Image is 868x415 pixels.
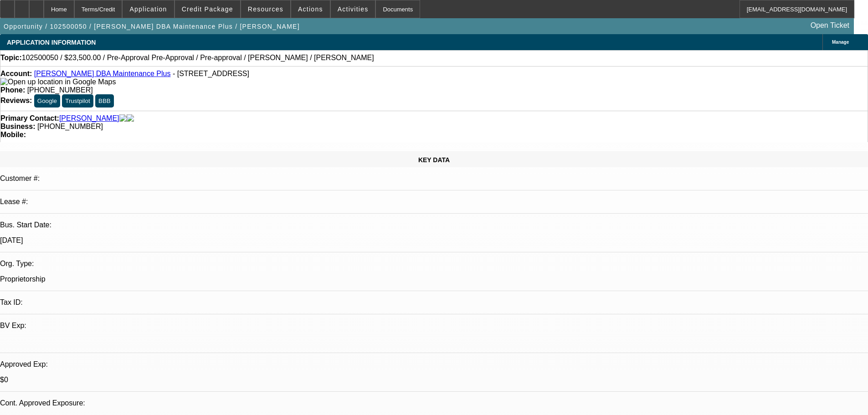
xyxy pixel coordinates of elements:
[119,114,127,123] img: facebook-icon.png
[0,86,25,94] strong: Phone:
[0,131,26,138] strong: Mobile:
[59,114,119,123] a: [PERSON_NAME]
[95,94,114,108] button: BBB
[22,54,374,62] span: 102500050 / $23,500.00 / Pre-Approval Pre-Approval / Pre-approval / [PERSON_NAME] / [PERSON_NAME]
[127,114,134,123] img: linkedin-icon.png
[173,70,249,77] span: - [STREET_ADDRESS]
[248,5,283,13] span: Resources
[0,97,32,104] strong: Reviews:
[129,5,167,13] span: Application
[241,0,290,18] button: Resources
[175,0,240,18] button: Credit Package
[27,86,93,94] span: [PHONE_NUMBER]
[7,39,96,46] span: APPLICATION INFORMATION
[331,0,375,18] button: Activities
[0,78,116,86] img: Open up location in Google Maps
[807,18,853,33] a: Open Ticket
[0,70,32,77] strong: Account:
[123,0,174,18] button: Application
[291,0,330,18] button: Actions
[0,78,116,86] a: View Google Maps
[37,123,103,130] span: [PHONE_NUMBER]
[34,94,60,108] button: Google
[338,5,369,13] span: Activities
[4,23,300,30] span: Opportunity / 102500050 / [PERSON_NAME] DBA Maintenance Plus / [PERSON_NAME]
[34,70,171,77] a: [PERSON_NAME] DBA Maintenance Plus
[298,5,323,13] span: Actions
[832,40,849,45] span: Manage
[0,54,22,62] strong: Topic:
[418,156,450,164] span: KEY DATA
[62,94,93,108] button: Trustpilot
[0,123,35,130] strong: Business:
[182,5,233,13] span: Credit Package
[0,114,59,123] strong: Primary Contact:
